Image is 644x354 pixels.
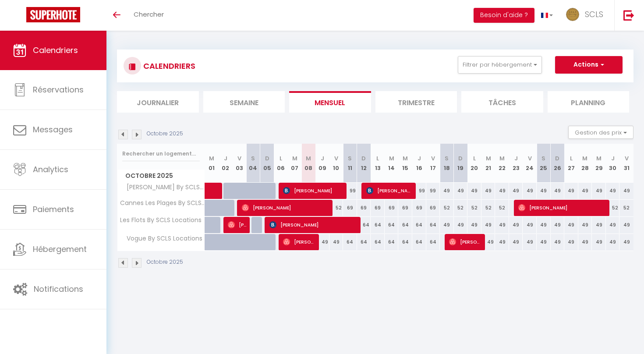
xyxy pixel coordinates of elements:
[398,234,412,250] div: 64
[564,144,578,183] th: 27
[147,258,183,266] p: Octobre 2025
[592,234,606,250] div: 49
[357,200,371,216] div: 69
[585,9,603,20] span: SCLS
[566,8,579,21] img: ...
[467,183,481,199] div: 49
[321,154,324,163] abbr: J
[458,56,542,74] button: Filtrer par hébergement
[33,84,84,95] span: Réservations
[385,144,399,183] th: 14
[578,183,592,199] div: 49
[555,154,559,163] abbr: D
[467,217,481,233] div: 49
[564,234,578,250] div: 49
[224,154,227,163] abbr: J
[564,217,578,233] div: 49
[357,144,371,183] th: 12
[119,234,205,244] span: Vogue By SCLS Locations
[412,234,426,250] div: 64
[495,144,509,183] th: 22
[458,154,463,163] abbr: D
[412,217,426,233] div: 64
[440,144,454,183] th: 18
[551,183,565,199] div: 49
[26,7,80,22] img: Super Booking
[203,91,285,113] li: Semaine
[518,199,607,216] span: [PERSON_NAME]
[343,234,357,250] div: 64
[315,234,329,250] div: 49
[251,154,255,163] abbr: S
[398,144,412,183] th: 15
[619,234,633,250] div: 49
[412,144,426,183] th: 16
[495,200,509,216] div: 52
[481,200,495,216] div: 52
[329,234,343,250] div: 49
[606,217,620,233] div: 49
[301,144,315,183] th: 08
[228,216,247,233] span: [PERSON_NAME]
[371,234,385,250] div: 64
[343,183,357,199] div: 99
[495,183,509,199] div: 49
[619,217,633,233] div: 49
[509,234,523,250] div: 49
[412,183,426,199] div: 99
[403,154,408,163] abbr: M
[467,200,481,216] div: 52
[33,244,87,255] span: Hébergement
[440,217,454,233] div: 49
[205,144,219,183] th: 01
[371,144,385,183] th: 13
[523,234,537,250] div: 49
[219,144,233,183] th: 02
[334,154,338,163] abbr: V
[509,183,523,199] div: 49
[551,234,565,250] div: 49
[499,154,505,163] abbr: M
[398,217,412,233] div: 64
[625,154,629,163] abbr: V
[366,182,413,199] span: [PERSON_NAME]
[537,183,551,199] div: 49
[292,154,297,163] abbr: M
[454,144,468,183] th: 19
[134,10,164,19] span: Chercher
[412,200,426,216] div: 69
[233,144,247,183] th: 03
[551,144,565,183] th: 26
[495,217,509,233] div: 49
[280,154,282,163] abbr: L
[474,8,534,23] button: Besoin d'aide ?
[265,154,269,163] abbr: D
[147,130,183,138] p: Octobre 2025
[357,217,371,233] div: 64
[371,200,385,216] div: 69
[343,200,357,216] div: 69
[619,200,633,216] div: 52
[237,154,241,163] abbr: V
[371,217,385,233] div: 64
[119,183,206,192] span: [PERSON_NAME] By SCLS Locations
[376,154,379,163] abbr: L
[119,217,202,223] span: Les Flots By SCLS Locations
[514,154,518,163] abbr: J
[246,144,260,183] th: 04
[343,144,357,183] th: 11
[33,124,73,135] span: Messages
[481,217,495,233] div: 49
[592,183,606,199] div: 49
[623,10,634,21] img: logout
[426,144,440,183] th: 17
[578,217,592,233] div: 49
[426,217,440,233] div: 64
[564,183,578,199] div: 49
[523,217,537,233] div: 49
[611,154,615,163] abbr: J
[375,91,457,113] li: Trimestre
[348,154,352,163] abbr: S
[528,154,532,163] abbr: V
[481,234,495,250] div: 49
